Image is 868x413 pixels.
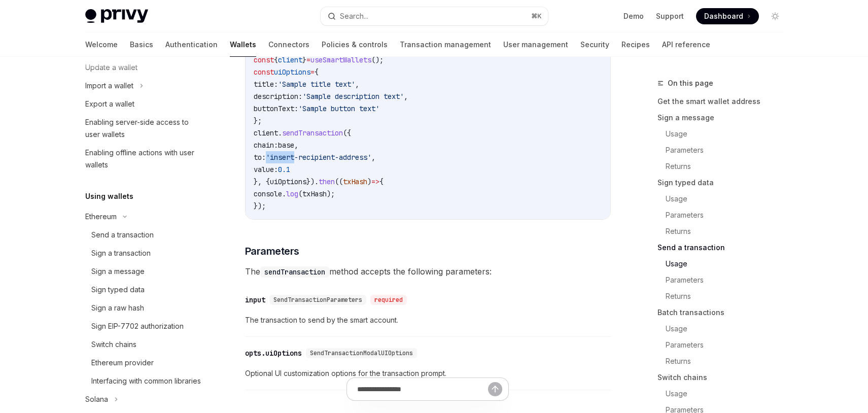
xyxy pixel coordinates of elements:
[400,32,491,57] a: Transaction management
[245,348,302,358] div: opts.uiOptions
[657,239,791,256] a: Send a transaction
[254,153,266,162] span: to:
[91,247,151,259] div: Sign a transaction
[130,32,153,57] a: Basics
[254,128,278,137] span: client
[77,299,207,317] a: Sign a raw hash
[274,55,278,64] span: {
[657,110,791,126] a: Sign a message
[370,295,407,305] div: required
[302,55,306,64] span: }
[77,354,207,372] a: Ethereum provider
[278,55,302,64] span: client
[666,191,791,207] a: Usage
[666,288,791,304] a: Returns
[696,8,759,24] a: Dashboard
[282,128,343,137] span: sendTransaction
[298,104,379,113] span: 'Sample button text'
[666,272,791,288] a: Parameters
[254,116,262,125] span: };
[666,337,791,353] a: Parameters
[310,55,371,64] span: useSmartWallets
[254,177,270,186] span: }, {
[322,32,388,57] a: Policies & controls
[367,177,371,186] span: )
[278,128,282,137] span: .
[254,189,282,198] span: console
[310,67,315,77] span: =
[85,116,201,141] div: Enabling server-side access to user wallets
[91,265,145,278] div: Sign a message
[85,9,148,23] img: light logo
[302,189,327,198] span: txHash
[230,32,256,57] a: Wallets
[85,393,108,405] div: Solana
[245,244,299,258] span: Parameters
[254,55,274,64] span: const
[657,304,791,321] a: Batch transactions
[77,262,207,281] a: Sign a message
[668,77,713,89] span: On this page
[85,211,117,223] div: Ethereum
[254,80,278,89] span: title:
[91,302,144,314] div: Sign a raw hash
[319,177,335,186] span: then
[657,369,791,386] a: Switch chains
[657,175,791,191] a: Sign typed data
[245,295,265,305] div: input
[91,320,184,332] div: Sign EIP-7702 authorization
[531,12,542,20] span: ⌘ K
[503,32,568,57] a: User management
[286,189,298,198] span: log
[85,190,133,202] h5: Using wallets
[254,92,302,101] span: description:
[85,147,201,171] div: Enabling offline actions with user wallets
[91,338,136,351] div: Switch chains
[340,10,368,22] div: Search...
[666,386,791,402] a: Usage
[666,126,791,142] a: Usage
[274,67,310,77] span: uiOptions
[580,32,609,57] a: Security
[666,158,791,175] a: Returns
[306,177,319,186] span: }).
[245,314,611,326] span: The transaction to send by the smart account.
[254,104,298,113] span: buttonText:
[662,32,710,57] a: API reference
[266,153,371,162] span: 'insert-recipient-address'
[254,165,278,174] span: value:
[77,95,207,113] a: Export a wallet
[165,32,218,57] a: Authentication
[294,141,298,150] span: ,
[335,177,343,186] span: ((
[245,367,611,380] span: Optional UI customization options for the transaction prompt.
[302,92,404,101] span: 'Sample description text'
[666,207,791,223] a: Parameters
[85,80,133,92] div: Import a wallet
[379,177,384,186] span: {
[77,113,207,144] a: Enabling server-side access to user wallets
[77,317,207,335] a: Sign EIP-7702 authorization
[77,335,207,354] a: Switch chains
[254,201,266,211] span: });
[666,142,791,158] a: Parameters
[315,67,319,77] span: {
[91,375,201,387] div: Interfacing with common libraries
[270,177,306,186] span: uiOptions
[306,55,310,64] span: =
[298,189,302,198] span: (
[254,141,278,150] span: chain:
[657,93,791,110] a: Get the smart wallet address
[666,256,791,272] a: Usage
[321,7,548,25] button: Search...⌘K
[371,153,375,162] span: ,
[767,8,783,24] button: Toggle dark mode
[278,141,294,150] span: base
[666,353,791,369] a: Returns
[77,226,207,244] a: Send a transaction
[666,321,791,337] a: Usage
[245,264,611,279] span: The method accepts the following parameters:
[85,98,134,110] div: Export a wallet
[254,67,274,77] span: const
[273,296,362,304] span: SendTransactionParameters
